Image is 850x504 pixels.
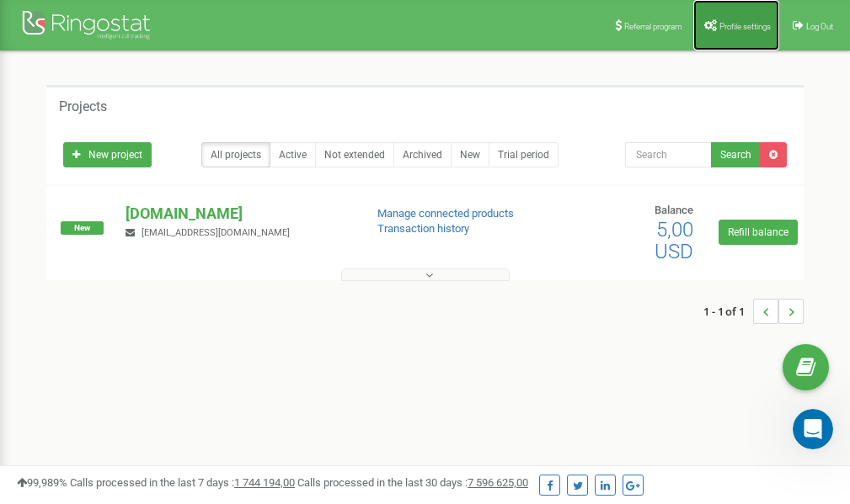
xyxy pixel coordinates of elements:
[315,142,394,167] a: Not extended
[63,142,152,167] a: New project
[624,22,682,31] span: Referral program
[468,476,528,489] u: 7 596 625,00
[489,142,559,167] a: Trial period
[377,207,514,220] a: Manage connected products
[70,476,295,489] span: Calls processed in the last 7 days :
[142,227,290,238] span: [EMAIL_ADDRESS][DOMAIN_NAME]
[126,203,350,225] p: [DOMAIN_NAME]
[806,22,833,31] span: Log Out
[201,142,270,167] a: All projects
[703,282,804,341] nav: ...
[234,476,295,489] u: 1 744 194,00
[59,99,107,114] h5: Projects
[655,218,693,263] span: 5,00 USD
[393,142,452,167] a: Archived
[17,476,67,489] span: 99,989%
[711,142,761,167] button: Search
[719,220,798,245] a: Refill balance
[625,142,712,167] input: Search
[270,142,316,167] a: Active
[655,204,693,216] span: Balance
[793,409,833,449] iframe: Intercom live chat
[703,299,753,324] span: 1 - 1 of 1
[377,222,469,235] a: Transaction history
[297,476,528,489] span: Calls processed in the last 30 days :
[451,142,489,167] a: New
[61,221,104,235] span: New
[719,22,771,31] span: Profile settings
